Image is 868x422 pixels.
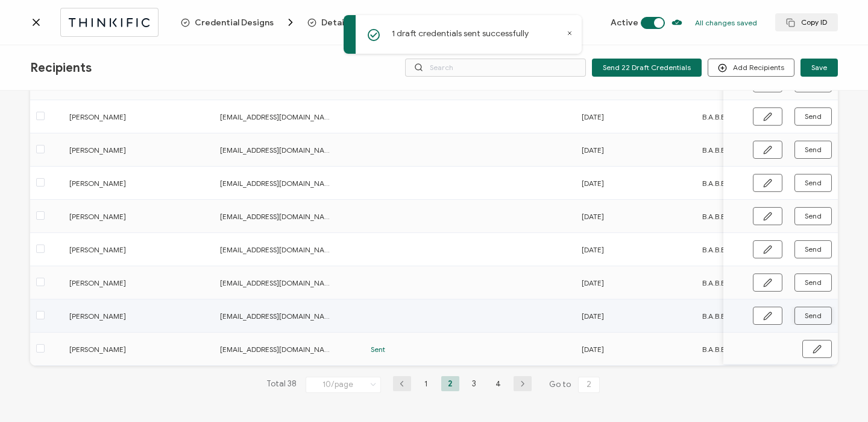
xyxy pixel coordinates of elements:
[266,376,297,393] span: Total 38
[220,342,335,356] span: [EMAIL_ADDRESS][DOMAIN_NAME]
[592,59,702,77] button: Send 22 Draft Credentials
[695,18,757,27] p: All changes saved
[30,60,92,75] span: Recipients
[69,309,184,323] span: [PERSON_NAME]
[582,176,604,190] span: [DATE]
[69,276,184,290] span: [PERSON_NAME]
[69,176,184,190] span: [PERSON_NAME]
[195,18,274,27] span: Credential Designs
[805,213,822,220] span: Send
[794,307,832,325] button: Send
[805,312,822,319] span: Send
[794,207,832,225] button: Send
[805,146,822,153] span: Send
[489,376,508,391] li: 4
[69,342,184,356] span: [PERSON_NAME]
[805,246,822,253] span: Send
[786,18,827,27] span: Copy ID
[794,240,832,258] button: Send
[808,364,868,422] iframe: Chat Widget
[549,376,602,393] span: Go to
[417,376,435,391] li: 1
[220,143,335,157] span: [EMAIL_ADDRESS][DOMAIN_NAME]
[582,209,604,223] span: [DATE]
[220,243,335,257] span: [EMAIL_ADDRESS][DOMAIN_NAME]
[775,13,838,31] button: Copy ID
[220,209,335,223] span: [EMAIL_ADDRESS][DOMAIN_NAME]
[441,376,459,391] li: 2
[805,179,822,187] span: Send
[794,141,832,159] button: Send
[800,59,838,77] button: Save
[307,16,373,28] span: Details
[220,276,335,290] span: [EMAIL_ADDRESS][DOMAIN_NAME]
[465,376,483,391] li: 3
[181,16,567,28] div: Breadcrumb
[805,113,822,120] span: Send
[69,209,184,223] span: [PERSON_NAME]
[582,110,604,124] span: [DATE]
[582,309,604,323] span: [DATE]
[220,176,335,190] span: [EMAIL_ADDRESS][DOMAIN_NAME]
[603,64,691,71] span: Send 22 Draft Credentials
[582,143,604,157] span: [DATE]
[321,18,350,27] span: Details
[371,342,385,356] span: Sent
[69,243,184,257] span: [PERSON_NAME]
[582,342,604,356] span: [DATE]
[69,143,184,157] span: [PERSON_NAME]
[392,27,529,40] p: 1 draft credentials sent successfully
[181,16,297,28] span: Credential Designs
[405,59,586,77] input: Search
[794,107,832,126] button: Send
[611,18,638,28] span: Active
[220,110,335,124] span: [EMAIL_ADDRESS][DOMAIN_NAME]
[69,110,184,124] span: [PERSON_NAME]
[805,279,822,286] span: Send
[582,243,604,257] span: [DATE]
[811,64,827,71] span: Save
[220,309,335,323] span: [EMAIL_ADDRESS][DOMAIN_NAME]
[794,273,832,292] button: Send
[67,15,152,30] img: thinkific.svg
[306,377,381,393] input: Select
[582,276,604,290] span: [DATE]
[794,174,832,192] button: Send
[708,59,794,77] button: Add Recipients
